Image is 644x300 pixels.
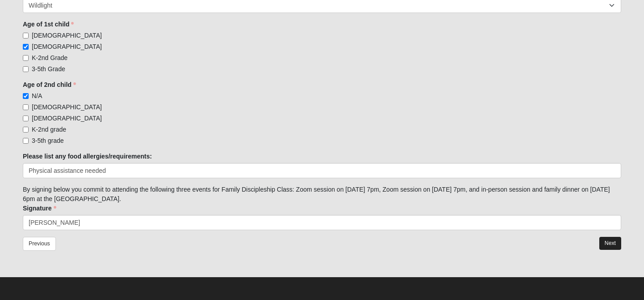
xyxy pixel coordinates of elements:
[23,80,76,89] label: Age of 2nd child
[599,237,621,250] a: Next
[32,54,68,61] span: K-2nd Grade
[23,237,56,251] a: Previous
[23,204,56,213] label: Signature
[23,116,29,121] input: [DEMOGRAPHIC_DATA]
[23,152,152,161] label: Please list any food allergies/requirements:
[23,138,29,144] input: 3-5th grade
[23,55,29,61] input: K-2nd Grade
[23,33,29,39] input: [DEMOGRAPHIC_DATA]
[32,65,65,73] span: 3-5th Grade
[32,92,42,99] span: N/A
[32,32,102,39] span: [DEMOGRAPHIC_DATA]
[23,93,29,99] input: N/A
[23,66,29,72] input: 3-5th Grade
[32,103,102,111] span: [DEMOGRAPHIC_DATA]
[32,43,102,50] span: [DEMOGRAPHIC_DATA]
[23,20,74,29] label: Age of 1st child
[32,137,64,144] span: 3-5th grade
[23,127,29,133] input: K-2nd grade
[32,126,66,133] span: K-2nd grade
[23,104,29,110] input: [DEMOGRAPHIC_DATA]
[23,44,29,50] input: [DEMOGRAPHIC_DATA]
[32,115,102,122] span: [DEMOGRAPHIC_DATA]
